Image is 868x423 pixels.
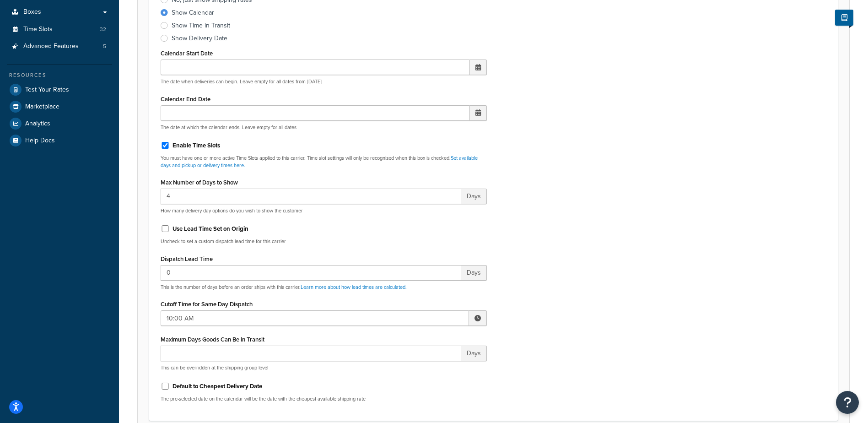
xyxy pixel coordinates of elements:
p: How many delivery day options do you wish to show the customer [161,207,487,214]
label: Default to Cheapest Delivery Date [173,382,262,390]
a: Marketplace [7,98,112,115]
label: Maximum Days Goods Can Be in Transit [161,336,264,343]
a: Analytics [7,115,112,132]
span: Test Your Rates [25,86,69,94]
div: Show Calendar [172,8,214,17]
button: Show Help Docs [835,10,853,26]
a: Help Docs [7,132,112,149]
span: 5 [103,43,106,50]
span: Days [461,346,487,361]
span: Analytics [25,120,50,128]
button: Open Resource Center [836,391,859,414]
a: Test Your Rates [7,81,112,98]
p: The pre-selected date on the calendar will be the date with the cheapest available shipping rate [161,396,487,402]
div: Resources [7,71,112,79]
label: Cutoff Time for Same Day Dispatch [161,301,253,308]
label: Calendar Start Date [161,50,213,57]
p: The date when deliveries can begin. Leave empty for all dates from [DATE] [161,78,487,85]
p: Uncheck to set a custom dispatch lead time for this carrier [161,238,487,245]
span: Marketplace [25,103,59,111]
label: Max Number of Days to Show [161,179,238,186]
span: Boxes [23,8,41,16]
span: Days [461,265,487,281]
a: Learn more about how lead times are calculated. [301,283,407,291]
label: Calendar End Date [161,96,210,103]
span: Advanced Features [23,43,79,50]
span: Days [461,189,487,204]
p: This can be overridden at the shipping group level [161,364,487,371]
div: Show Delivery Date [172,34,227,43]
a: Time Slots32 [7,21,112,38]
p: This is the number of days before an order ships with this carrier. [161,284,487,291]
li: Time Slots [7,21,112,38]
label: Dispatch Lead Time [161,255,213,262]
span: Help Docs [25,137,55,145]
p: The date at which the calendar ends. Leave empty for all dates [161,124,487,131]
span: Time Slots [23,26,53,33]
li: Advanced Features [7,38,112,55]
a: Boxes [7,4,112,21]
label: Use Lead Time Set on Origin [173,225,248,233]
span: 32 [100,26,106,33]
div: Show Time in Transit [172,21,230,30]
a: Advanced Features5 [7,38,112,55]
p: You must have one or more active Time Slots applied to this carrier. Time slot settings will only... [161,155,487,169]
label: Enable Time Slots [173,141,220,150]
a: Set available days and pickup or delivery times here. [161,154,478,168]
